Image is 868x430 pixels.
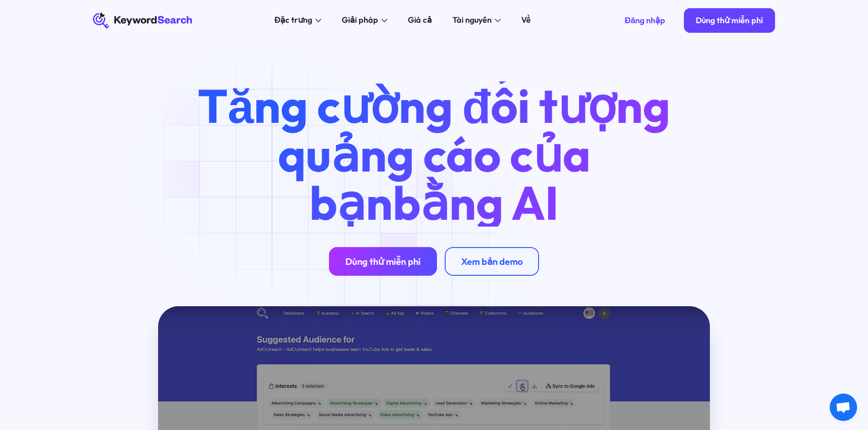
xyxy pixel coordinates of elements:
[393,173,559,232] font: bằng AI
[521,15,531,25] font: Về
[402,12,438,29] a: Giá cả
[452,15,492,25] font: Tài nguyên
[342,15,378,25] font: Giải pháp
[329,247,437,276] a: Dùng thử miễn phí
[696,15,763,25] font: Dùng thử miễn phí
[830,394,857,421] a: Mở cuộc trò chuyện
[625,15,665,25] font: Đăng nhập
[274,15,312,25] font: Đặc trưng
[408,15,432,25] font: Giá cả
[515,12,537,29] a: Về
[198,76,670,232] font: Tăng cường đối tượng quảng cáo của bạn
[345,256,421,267] font: Dùng thử miễn phí
[461,256,523,267] font: Xem bản demo
[684,8,776,33] a: Dùng thử miễn phí
[612,8,678,33] a: Đăng nhập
